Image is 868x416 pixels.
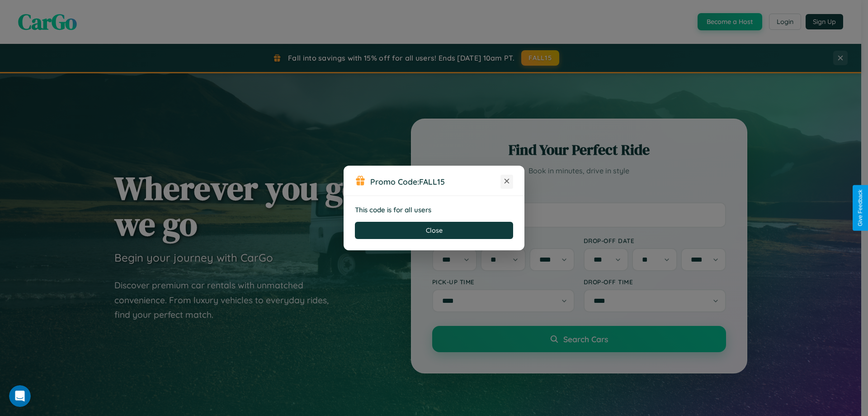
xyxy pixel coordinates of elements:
b: FALL15 [419,177,445,186]
iframe: Intercom live chat [9,385,31,407]
h3: Promo Code: [370,177,500,186]
div: Give Feedback [857,190,863,226]
strong: This code is for all users [355,206,431,214]
button: Close [355,222,513,239]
